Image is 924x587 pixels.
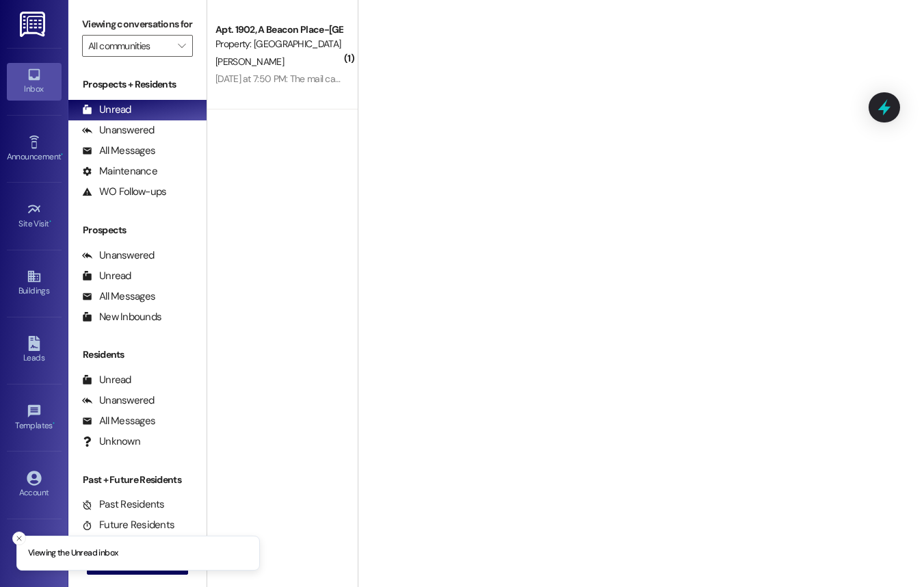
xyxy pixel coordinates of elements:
[82,414,155,428] div: All Messages
[82,289,155,304] div: All Messages
[82,518,174,532] div: Future Residents
[53,419,55,428] span: •
[82,434,140,449] div: Unknown
[68,223,207,237] div: Prospects
[82,144,155,158] div: All Messages
[68,473,207,487] div: Past + Future Residents
[82,14,193,35] label: Viewing conversations for
[82,185,166,199] div: WO Follow-ups
[82,393,155,408] div: Unanswered
[215,23,342,37] div: Apt. 1902, A Beacon Place-[GEOGRAPHIC_DATA]
[178,40,185,51] i: 
[7,332,62,369] a: Leads
[68,77,207,92] div: Prospects + Residents
[7,63,62,100] a: Inbox
[82,310,161,324] div: New Inbounds
[82,123,155,138] div: Unanswered
[7,198,62,235] a: Site Visit •
[215,55,284,68] span: [PERSON_NAME]
[82,164,157,179] div: Maintenance
[68,348,207,362] div: Residents
[82,269,131,283] div: Unread
[28,547,118,560] p: Viewing the Unread inbox
[7,467,62,504] a: Account
[82,103,131,117] div: Unread
[49,217,51,226] span: •
[61,150,63,159] span: •
[12,532,26,545] button: Close toast
[7,534,62,571] a: Support
[20,12,48,37] img: ResiDesk Logo
[82,373,131,387] div: Unread
[7,265,62,302] a: Buildings
[215,37,342,51] div: Property: [GEOGRAPHIC_DATA] [GEOGRAPHIC_DATA]
[82,248,155,263] div: Unanswered
[82,497,165,512] div: Past Residents
[88,35,171,57] input: All communities
[7,400,62,436] a: Templates •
